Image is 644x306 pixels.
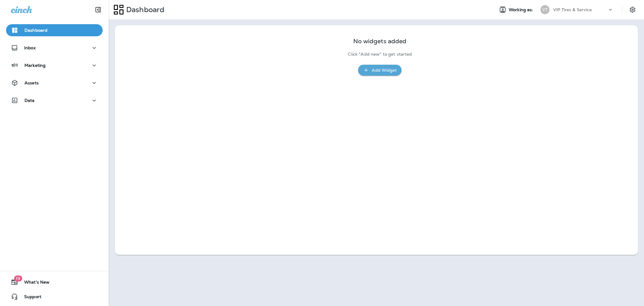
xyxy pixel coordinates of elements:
p: Marketing [24,63,46,68]
button: Settings [627,4,638,15]
button: Support [6,291,103,303]
button: Inbox [6,42,103,54]
button: Dashboard [6,24,103,36]
p: VIP Tires & Service [553,7,592,12]
div: Add Widget [372,67,397,74]
button: Data [6,94,103,106]
p: Assets [24,80,39,85]
p: Data [24,98,35,103]
p: Dashboard [124,5,164,14]
button: Collapse Sidebar [90,4,107,16]
p: Click "Add new" to get started [348,52,412,57]
button: 19What's New [6,276,103,288]
button: Assets [6,77,103,89]
p: No widgets added [353,39,406,44]
p: Inbox [24,45,36,50]
div: VT [540,5,549,14]
button: Add Widget [358,65,402,76]
p: Dashboard [24,28,47,33]
span: 19 [14,275,22,282]
span: Working as: [509,7,534,12]
span: What's New [18,280,50,287]
span: Support [18,294,41,301]
button: Marketing [6,59,103,71]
